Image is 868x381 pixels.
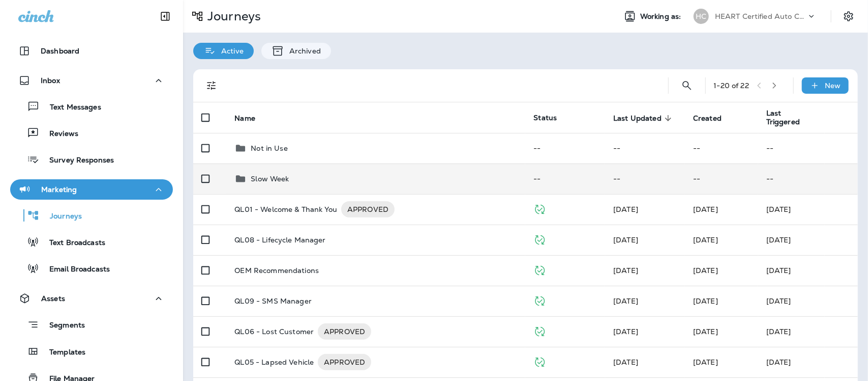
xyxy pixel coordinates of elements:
[234,266,319,275] p: OEM Recommendations
[605,164,685,194] td: --
[677,75,697,96] button: Search Journeys
[201,75,222,96] button: Filters
[234,354,314,370] p: QL05 - Lapsed Vehicle
[715,12,806,20] p: HEART Certified Auto Care
[613,235,638,244] span: Developer Integrations
[151,6,179,26] button: Collapse Sidebar
[693,327,718,336] span: J-P Scoville
[10,205,173,226] button: Journeys
[41,76,60,85] p: Inbox
[41,47,79,55] p: Dashboard
[10,179,173,200] button: Marketing
[533,234,546,243] span: Published
[613,266,638,275] span: J-P Scoville
[39,321,85,331] p: Segments
[533,326,546,335] span: Published
[41,294,65,303] p: Assets
[694,9,709,24] div: HC
[714,81,749,90] div: 1 - 20 of 22
[10,231,173,253] button: Text Broadcasts
[10,341,173,362] button: Templates
[525,164,605,194] td: --
[10,258,173,279] button: Email Broadcasts
[758,347,858,377] td: [DATE]
[318,354,371,370] div: APPROVED
[10,288,173,309] button: Assets
[234,114,268,123] span: Name
[39,238,105,248] p: Text Broadcasts
[613,114,662,123] span: Last Updated
[318,357,371,367] span: APPROVED
[640,12,683,21] span: Working as:
[39,156,114,166] p: Survey Responses
[693,205,718,214] span: J-P Scoville
[758,225,858,255] td: [DATE]
[685,164,758,194] td: --
[234,201,337,217] p: QL01 - Welcome & Thank You
[533,204,546,213] span: Published
[693,114,735,123] span: Created
[693,266,718,275] span: J-P Scoville
[40,212,82,222] p: Journeys
[10,96,173,117] button: Text Messages
[533,295,546,305] span: Published
[341,204,395,214] span: APPROVED
[613,358,638,367] span: J-P Scoville
[10,314,173,336] button: Segments
[10,70,173,91] button: Inbox
[39,129,78,139] p: Reviews
[693,358,718,367] span: J-P Scoville
[216,47,244,55] p: Active
[613,327,638,336] span: J-P Scoville
[693,296,718,306] span: Frank Carreno
[840,7,858,25] button: Settings
[605,133,685,164] td: --
[40,103,101,113] p: Text Messages
[39,265,110,275] p: Email Broadcasts
[251,144,287,152] p: Not in Use
[533,113,557,122] span: Status
[234,297,312,305] p: QL09 - SMS Manager
[613,114,675,123] span: Last Updated
[758,164,858,194] td: --
[758,286,858,316] td: [DATE]
[251,175,289,183] p: Slow Week
[525,133,605,164] td: --
[533,265,546,274] span: Published
[10,122,173,144] button: Reviews
[758,133,858,164] td: --
[693,114,722,123] span: Created
[613,205,638,214] span: Developer Integrations
[693,235,718,244] span: Frank Carreno
[318,323,371,340] div: APPROVED
[10,41,173,61] button: Dashboard
[341,201,395,217] div: APPROVED
[234,236,325,244] p: QL08 - Lifecycle Manager
[766,109,821,126] span: Last Triggered
[533,357,546,366] span: Published
[758,255,858,286] td: [DATE]
[203,9,261,24] p: Journeys
[766,109,807,126] span: Last Triggered
[685,133,758,164] td: --
[758,194,858,225] td: [DATE]
[758,316,858,347] td: [DATE]
[234,114,255,123] span: Name
[39,348,85,358] p: Templates
[41,185,77,194] p: Marketing
[318,326,371,337] span: APPROVED
[613,296,638,306] span: Frank Carreno
[234,323,314,340] p: QL06 - Lost Customer
[825,81,841,90] p: New
[10,149,173,170] button: Survey Responses
[284,47,321,55] p: Archived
